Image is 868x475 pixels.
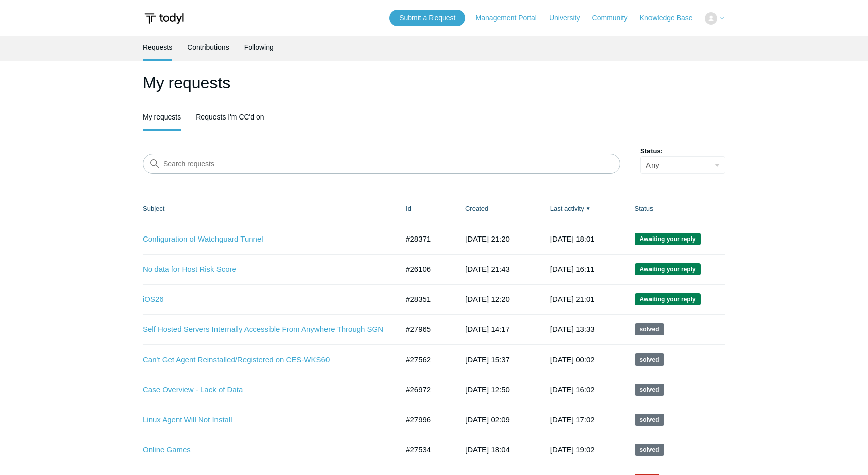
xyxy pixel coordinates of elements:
td: #27562 [396,344,455,375]
span: We are waiting for you to respond [635,233,701,245]
a: Requests [143,36,172,59]
a: Community [592,13,638,23]
span: This request has been solved [635,444,664,456]
a: Self Hosted Servers Internally Accessible From Anywhere Through SGN [143,324,383,335]
time: 2025-09-28T21:01:50+00:00 [550,295,595,303]
td: #28371 [396,224,455,254]
a: iOS26 [143,294,383,305]
time: 2025-09-28T13:33:32+00:00 [550,325,595,333]
img: Todyl Support Center Help Center home page [143,9,185,28]
time: 2025-08-19T18:04:57+00:00 [465,445,510,454]
td: #26106 [396,254,455,284]
time: 2025-10-01T18:01:53+00:00 [550,234,595,243]
time: 2025-09-08T19:02:37+00:00 [550,445,595,454]
a: Created [465,205,488,212]
h1: My requests [143,71,725,95]
a: Can't Get Agent Reinstalled/Registered on CES-WKS60 [143,354,383,366]
th: Status [625,194,725,224]
td: #27965 [396,314,455,344]
td: #27534 [396,435,455,465]
td: #28351 [396,284,455,314]
time: 2025-09-14T17:02:05+00:00 [550,415,595,424]
time: 2025-09-24T21:20:05+00:00 [465,234,510,243]
time: 2025-08-03T12:50:28+00:00 [465,385,510,394]
td: #27996 [396,405,455,435]
span: This request has been solved [635,323,664,335]
time: 2025-09-09T02:09:32+00:00 [465,415,510,424]
a: Requests I'm CC'd on [196,105,264,129]
time: 2025-07-10T21:43:07+00:00 [465,265,510,273]
a: Submit a Request [389,10,465,26]
span: We are waiting for you to respond [635,293,701,305]
a: No data for Host Risk Score [143,264,383,275]
time: 2025-09-17T00:02:01+00:00 [550,355,595,364]
time: 2025-08-20T15:37:02+00:00 [465,355,510,364]
a: University [549,13,590,23]
a: My requests [143,105,181,129]
th: Subject [143,194,396,224]
a: Management Portal [476,13,547,23]
time: 2025-09-24T12:20:54+00:00 [465,295,510,303]
a: Last activity▼ [550,205,584,212]
td: #26972 [396,375,455,405]
th: Id [396,194,455,224]
time: 2025-09-30T16:11:00+00:00 [550,265,595,273]
input: Search requests [143,154,620,174]
a: Knowledge Base [640,13,703,23]
span: This request has been solved [635,384,664,396]
span: This request has been solved [635,414,664,426]
span: We are waiting for you to respond [635,263,701,275]
time: 2025-09-07T14:17:22+00:00 [465,325,510,333]
a: Configuration of Watchguard Tunnel [143,233,383,245]
a: Online Games [143,444,383,456]
label: Status: [640,146,725,156]
a: Case Overview - Lack of Data [143,384,383,396]
a: Contributions [187,36,229,59]
span: This request has been solved [635,353,664,366]
span: ▼ [586,205,591,212]
a: Linux Agent Will Not Install [143,414,383,426]
a: Following [244,36,274,59]
time: 2025-09-15T16:02:53+00:00 [550,385,595,394]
